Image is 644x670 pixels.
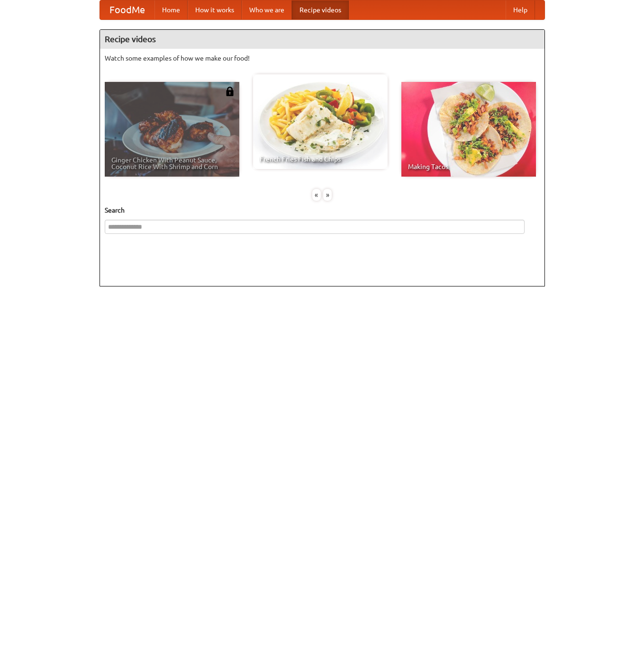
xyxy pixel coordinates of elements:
[323,189,332,201] div: »
[401,82,536,177] a: Making Tacos
[292,0,349,19] a: Recipe videos
[312,189,321,201] div: «
[105,54,540,63] p: Watch some examples of how we make our food!
[188,0,242,19] a: How it works
[506,0,535,19] a: Help
[242,0,292,19] a: Who we are
[100,0,154,19] a: FoodMe
[105,205,540,215] h5: Search
[225,87,235,96] img: 483408.png
[408,163,529,170] span: Making Tacos
[253,74,388,169] a: French Fries Fish and Chips
[154,0,188,19] a: Home
[260,156,381,162] span: French Fries Fish and Chips
[100,30,544,49] h4: Recipe videos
